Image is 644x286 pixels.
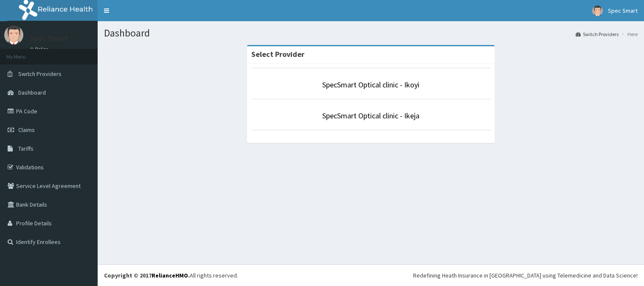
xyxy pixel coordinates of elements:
[104,272,190,279] strong: Copyright © 2017 .
[98,264,644,286] footer: All rights reserved.
[251,49,304,59] strong: Select Provider
[413,271,638,280] div: Redefining Heath Insurance in [GEOGRAPHIC_DATA] using Telemedicine and Data Science!
[619,31,638,38] li: Here
[608,7,638,14] span: Spec Smart
[4,25,23,45] img: User Image
[18,145,34,152] span: Tariffs
[18,70,62,78] span: Switch Providers
[30,46,50,52] a: Online
[322,111,419,121] a: SpecSmart Optical clinic - Ikeja
[322,80,419,90] a: SpecSmart Optical clinic - Ikoyi
[18,126,35,134] span: Claims
[30,34,68,42] p: Spec Smart
[592,6,603,16] img: User Image
[104,28,638,39] h1: Dashboard
[18,89,46,96] span: Dashboard
[152,272,188,279] a: RelianceHMO
[576,31,619,38] a: Switch Providers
